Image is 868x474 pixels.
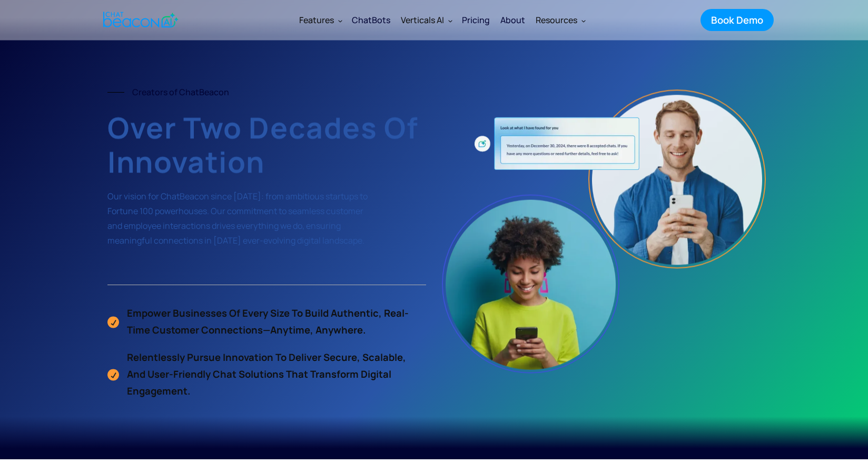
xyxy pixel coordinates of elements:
strong: Over Two Decades of Innovation [107,107,418,181]
strong: Empower businesses of every size to build authentic, real-time customer connections—anytime, anyw... [127,306,409,337]
a: Book Demo [701,9,774,31]
img: Check Icon Orange [107,367,119,381]
img: Line [107,92,124,93]
div: Verticals AI [396,7,457,33]
img: Check Icon Orange [107,315,119,328]
div: Resources [530,7,590,33]
div: Verticals AI [401,13,444,27]
div: ChatBots [352,13,390,27]
a: Pricing [457,6,495,34]
img: Dropdown [448,18,452,23]
div: About [500,13,525,27]
div: Features [294,7,347,33]
p: Our vision for ChatBeacon since [DATE]: from ambitious startups to Fortune 100 powerhouses. Our c... [107,189,369,248]
img: Dropdown [581,18,586,23]
div: Resources [536,13,577,27]
img: Boy Image [592,93,762,265]
div: Book Demo [711,13,763,27]
div: Features [299,13,334,27]
div: Pricing [462,13,490,27]
img: Girl Image [446,198,616,370]
strong: Relentlessly pursue innovation to deliver secure, scalable, and user-friendly chat solutions that... [127,350,406,398]
a: home [94,7,184,33]
a: About [495,7,530,33]
img: Dropdown [338,18,342,23]
div: Creators of ChatBeacon [132,85,229,99]
a: ChatBots [347,6,396,34]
